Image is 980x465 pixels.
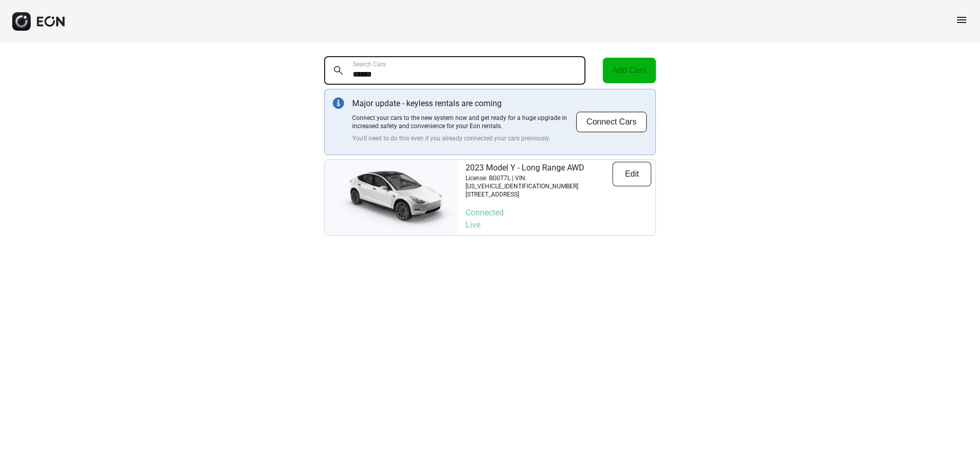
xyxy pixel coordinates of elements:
[353,60,386,68] label: Search Cars
[352,97,576,110] p: Major update - keyless rentals are coming
[612,162,651,186] button: Edit
[465,162,612,174] p: 2023 Model Y - Long Range AWD
[576,111,647,133] button: Connect Cars
[352,134,576,142] p: You'll need to do this even if you already connected your cars previously.
[465,174,612,190] p: License: BG0T7L | VIN: [US_VEHICLE_IDENTIFICATION_NUMBER]
[352,114,576,130] p: Connect your cars to the new system now and get ready for a huge upgrade in increased safety and ...
[955,14,968,26] span: menu
[465,207,651,219] p: Connected
[465,219,651,231] p: Live
[333,97,344,109] img: info
[465,190,612,199] p: [STREET_ADDRESS]
[325,164,457,231] img: car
